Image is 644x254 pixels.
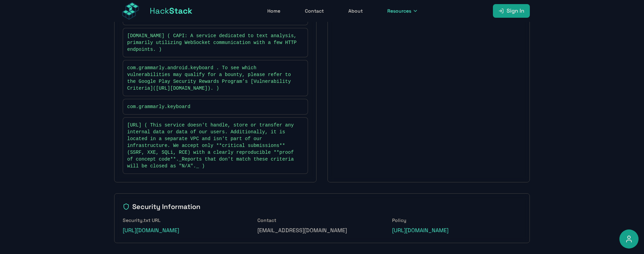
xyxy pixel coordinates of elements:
[392,227,448,234] a: [URL][DOMAIN_NAME]
[127,103,190,110] span: com.grammarly.keyboard
[127,32,297,53] span: [DOMAIN_NAME] ( CAPI: A service dedicated to text analysis, primarily utilizing WebSocket communi...
[123,227,179,234] a: [URL][DOMAIN_NAME]
[257,217,387,224] h3: Contact
[257,226,387,235] p: [EMAIL_ADDRESS][DOMAIN_NAME]
[493,4,530,18] a: Sign In
[123,217,252,224] h3: Security.txt URL
[263,5,284,17] a: Home
[123,202,521,211] h2: Security Information
[383,5,422,17] button: Resources
[127,64,297,92] span: com.grammarly.android.keyboard . To see which vulnerabilities may qualify for a bounty, please re...
[301,5,328,17] a: Contact
[619,229,639,249] button: Accessibility Options
[344,5,367,17] a: About
[169,5,192,16] span: Stack
[150,5,192,16] span: Hack
[387,8,411,14] span: Resources
[127,122,297,169] span: [URL] ( This service doesn't handle, store or transfer any internal data or data of our users. Ad...
[392,217,521,224] h3: Policy
[507,7,524,15] span: Sign In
